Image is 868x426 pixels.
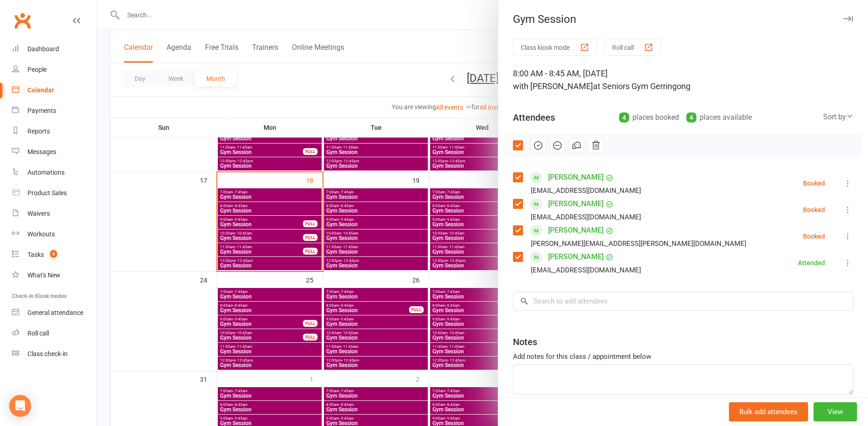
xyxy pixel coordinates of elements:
[27,330,49,337] div: Roll call
[27,107,56,114] div: Payments
[531,211,641,223] div: [EMAIL_ADDRESS][DOMAIN_NAME]
[12,162,97,183] a: Automations
[12,59,97,80] a: People
[12,245,97,265] a: Tasks 4
[27,86,54,94] div: Calendar
[12,39,97,59] a: Dashboard
[27,148,56,155] div: Messages
[27,169,65,176] div: Automations
[548,223,604,238] a: [PERSON_NAME]
[12,344,97,364] a: Class kiosk mode
[619,112,629,122] div: 4
[513,292,853,311] input: Search to add attendees
[814,402,857,421] button: View
[798,260,825,266] div: Attended
[531,238,746,250] div: [PERSON_NAME][EMAIL_ADDRESS][PERSON_NAME][DOMAIN_NAME]
[27,230,55,238] div: Workouts
[531,264,641,276] div: [EMAIL_ADDRESS][DOMAIN_NAME]
[12,323,97,344] a: Roll call
[27,251,44,258] div: Tasks
[12,265,97,286] a: What's New
[593,81,690,91] span: at Seniors Gym Gerringong
[50,250,57,258] span: 4
[27,189,67,197] div: Product Sales
[513,111,555,124] div: Attendees
[803,180,825,186] div: Booked
[12,303,97,323] a: General attendance kiosk mode
[27,350,68,357] div: Class check-in
[686,112,696,122] div: 4
[619,111,679,124] div: places booked
[27,272,60,279] div: What's New
[12,224,97,245] a: Workouts
[12,183,97,203] a: Product Sales
[513,39,597,56] button: Class kiosk mode
[548,170,604,185] a: [PERSON_NAME]
[823,111,853,123] div: Sort by
[513,81,593,91] span: with [PERSON_NAME]
[12,80,97,101] a: Calendar
[513,67,853,93] div: 8:00 AM - 8:45 AM, [DATE]
[12,142,97,162] a: Messages
[27,128,50,135] div: Reports
[548,197,604,211] a: [PERSON_NAME]
[27,210,50,217] div: Waivers
[11,9,34,32] a: Clubworx
[9,395,31,417] div: Open Intercom Messenger
[27,66,47,73] div: People
[548,250,604,264] a: [PERSON_NAME]
[531,185,641,197] div: [EMAIL_ADDRESS][DOMAIN_NAME]
[604,39,661,56] button: Roll call
[12,101,97,121] a: Payments
[27,309,83,316] div: General attendance
[12,203,97,224] a: Waivers
[803,207,825,213] div: Booked
[498,13,868,26] div: Gym Session
[12,121,97,142] a: Reports
[513,351,853,362] div: Add notes for this class / appointment below
[803,233,825,240] div: Booked
[513,335,537,348] div: Notes
[729,402,808,421] button: Bulk add attendees
[27,45,59,53] div: Dashboard
[686,111,752,124] div: places available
